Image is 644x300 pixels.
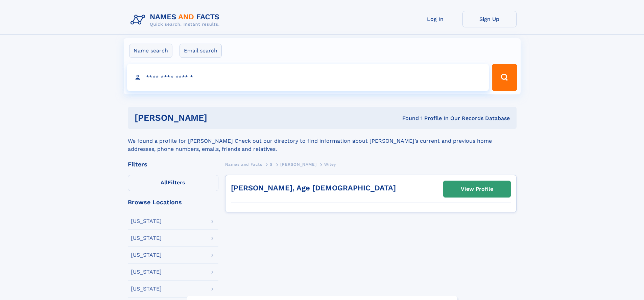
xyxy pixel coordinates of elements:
a: Sign Up [462,11,517,27]
a: [PERSON_NAME] [280,160,316,168]
button: Search Button [492,64,517,91]
div: View Profile [461,181,493,197]
span: All [161,179,168,186]
div: Filters [128,161,218,167]
h1: [PERSON_NAME] [135,114,305,122]
div: [US_STATE] [131,218,162,224]
a: Log In [408,11,462,27]
a: [PERSON_NAME], Age [DEMOGRAPHIC_DATA] [231,184,396,192]
div: [US_STATE] [131,252,162,258]
a: S [270,160,273,168]
div: [US_STATE] [131,269,162,275]
div: Found 1 Profile In Our Records Database [305,115,510,122]
div: [US_STATE] [131,235,162,241]
div: Browse Locations [128,199,218,205]
div: [US_STATE] [131,286,162,292]
span: S [270,162,273,167]
img: Logo Names and Facts [128,11,225,29]
a: Names and Facts [225,160,262,168]
span: [PERSON_NAME] [280,162,316,167]
a: View Profile [444,181,510,197]
label: Email search [180,44,222,58]
label: Filters [128,175,218,191]
label: Name search [129,44,172,58]
span: Wiley [324,162,336,167]
input: search input [127,64,489,91]
div: We found a profile for [PERSON_NAME] Check out our directory to find information about [PERSON_NA... [128,129,517,153]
